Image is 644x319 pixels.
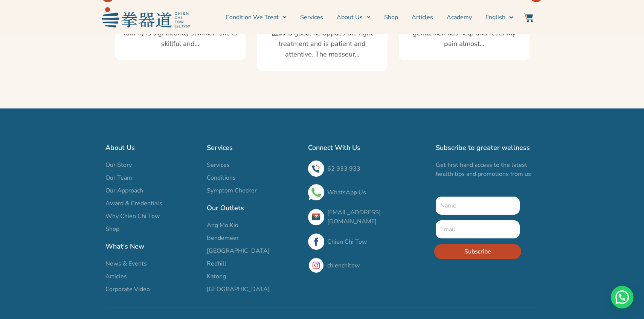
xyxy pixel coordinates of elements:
[207,186,257,195] span: Symptom Checker
[105,142,199,153] h2: About Us
[105,272,199,281] a: Articles
[207,142,301,153] h2: Services
[105,199,199,208] a: Award & Credentials
[207,246,301,255] a: [GEOGRAPHIC_DATA]
[327,238,367,246] a: Chien Chi Tow
[327,188,366,197] a: WhatsApp Us
[105,259,199,268] a: News & Events
[207,246,270,255] span: [GEOGRAPHIC_DATA]
[207,285,270,294] span: [GEOGRAPHIC_DATA]
[524,13,533,22] img: Website Icon-03
[105,272,127,281] span: Articles
[207,272,226,281] span: Katong
[436,220,520,238] input: Email
[105,285,150,294] span: Corporate Video
[105,224,199,234] a: Shop
[207,160,230,169] span: Services
[207,203,301,213] h2: Our Outlets
[447,8,472,27] a: Academy
[207,186,301,195] a: Symptom Checker
[327,261,360,270] a: chienchitow
[105,173,199,182] a: Our Team
[105,186,199,195] a: Our Approach
[105,259,147,268] span: News & Events
[436,197,520,215] input: Name
[308,142,428,153] h2: Connect With Us
[207,221,301,230] a: Ang Mo Kio
[207,160,301,169] a: Services
[207,173,301,182] a: Conditions
[105,212,160,221] span: Why Chien Chi Tow
[436,160,539,179] p: Get first hand access to the latest health tips and promotions from us
[337,8,371,27] a: About Us
[412,8,433,27] a: Articles
[105,173,132,182] span: Our Team
[464,247,491,256] span: Subscribe
[207,173,236,182] span: Conditions
[105,160,199,169] a: Our Story
[105,160,132,169] span: Our Story
[300,8,323,27] a: Services
[207,234,239,243] span: Bendemeer
[207,234,301,243] a: Bendemeer
[207,221,238,230] span: Ang Mo Kio
[105,212,199,221] a: Why Chien Chi Tow
[105,285,199,294] a: Corporate Video
[384,8,398,27] a: Shop
[105,241,199,252] h2: What's New
[436,142,539,153] h2: Subscribe to greater wellness
[207,285,301,294] a: [GEOGRAPHIC_DATA]
[207,259,301,268] a: Redhill
[611,286,633,308] div: Need help? WhatsApp contact
[436,197,520,265] form: New Form
[485,13,505,22] span: English
[105,186,143,195] span: Our Approach
[207,259,226,268] span: Redhill
[327,165,360,173] a: 62 933 933
[485,8,513,27] a: Switch to English
[105,199,162,208] span: Award & Credentials
[226,8,287,27] a: Condition We Treat
[105,224,119,234] span: Shop
[194,8,514,27] nav: Menu
[434,244,521,259] button: Subscribe
[327,208,381,226] a: [EMAIL_ADDRESS][DOMAIN_NAME]
[207,272,301,281] a: Katong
